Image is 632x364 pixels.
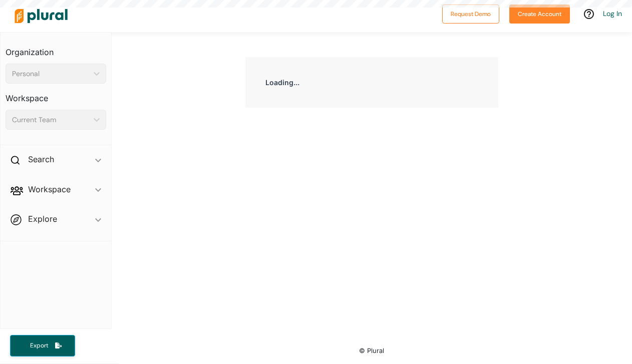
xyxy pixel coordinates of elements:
[442,8,499,19] a: Request Demo
[10,335,75,356] button: Export
[23,341,55,350] span: Export
[6,84,106,106] h3: Workspace
[245,57,498,108] div: Loading...
[509,5,570,24] button: Create Account
[603,9,622,18] a: Log In
[12,115,90,125] div: Current Team
[359,347,384,354] small: © Plural
[6,38,106,60] h3: Organization
[509,8,570,19] a: Create Account
[12,69,90,79] div: Personal
[442,5,499,24] button: Request Demo
[28,154,54,165] h2: Search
